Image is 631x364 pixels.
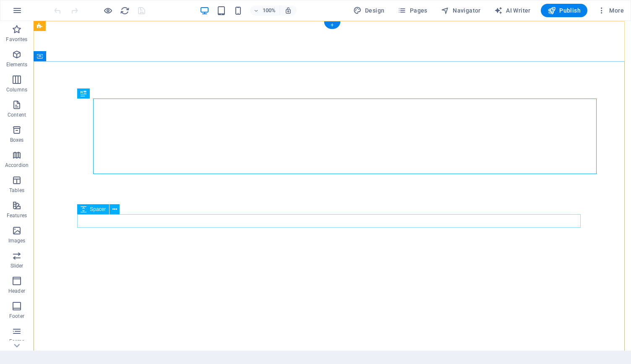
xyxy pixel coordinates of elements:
span: Pages [398,6,427,15]
button: AI Writer [491,4,534,17]
p: Tables [9,187,24,194]
p: Features [7,212,27,219]
p: Header [8,288,25,294]
div: + [324,21,340,29]
p: Accordion [5,162,29,169]
span: Navigator [441,6,481,15]
span: Spacer [90,207,106,212]
div: Design (Ctrl+Alt+Y) [350,4,388,17]
i: Reload page [120,6,130,16]
button: Design [350,4,388,17]
span: AI Writer [494,6,531,15]
span: More [597,6,624,15]
h6: 100% [263,5,276,16]
p: Elements [6,61,28,68]
i: On resize automatically adjust zoom level to fit chosen device. [284,7,292,14]
p: Slider [10,263,23,269]
span: Design [353,6,385,15]
button: Navigator [438,4,484,17]
p: Forms [9,338,24,345]
button: Publish [541,4,587,17]
span: Publish [548,6,581,15]
button: More [594,4,627,17]
p: Favorites [6,36,27,43]
p: Content [8,112,26,118]
button: reload [120,5,130,16]
button: Click here to leave preview mode and continue editing [103,5,113,16]
button: Pages [394,4,430,17]
p: Footer [9,313,24,320]
p: Columns [6,86,27,93]
p: Boxes [10,137,24,143]
button: 100% [250,5,280,16]
p: Images [8,237,26,244]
